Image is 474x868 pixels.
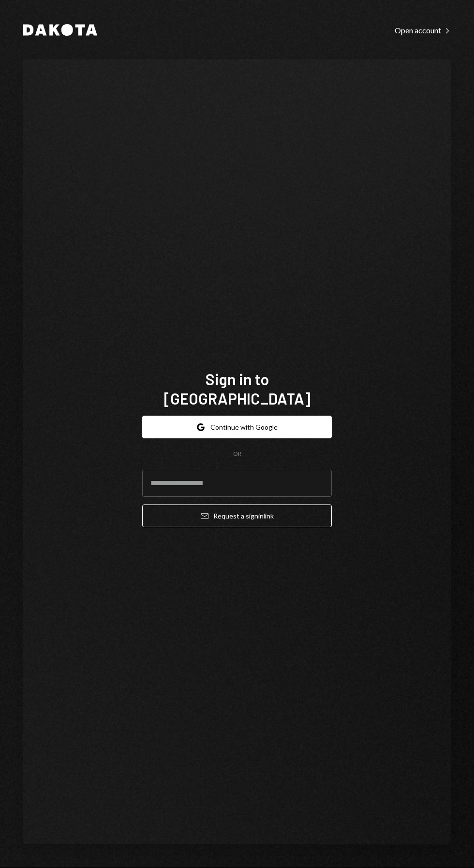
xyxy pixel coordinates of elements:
[395,25,451,35] a: Open account
[395,26,451,35] div: Open account
[142,369,332,408] h1: Sign in to [GEOGRAPHIC_DATA]
[233,450,241,458] div: OR
[142,504,332,527] button: Request a signinlink
[142,416,332,438] button: Continue with Google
